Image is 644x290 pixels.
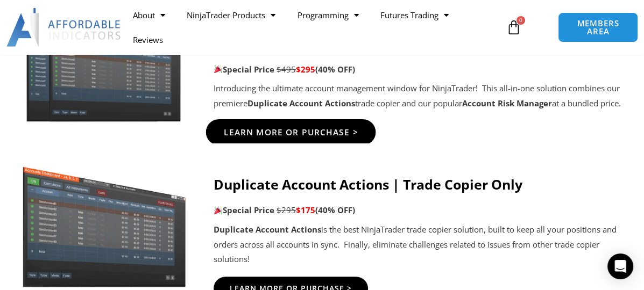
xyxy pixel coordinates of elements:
img: Screenshot 2024-11-20 151221 | Affordable Indicators – NinjaTrader [22,23,187,123]
b: (40% OFF) [315,205,355,215]
strong: Duplicate Account Actions [214,224,321,235]
a: MEMBERS AREA [558,12,639,42]
img: 🎉 [214,65,222,73]
span: $295 [277,205,296,215]
a: NinjaTrader Products [176,3,286,27]
span: Learn More Or Purchase > [223,128,358,136]
span: $175 [296,205,315,215]
b: (40% OFF) [315,64,355,75]
div: Open Intercom Messenger [607,253,633,279]
a: Programming [286,3,369,27]
a: 0 [490,12,537,43]
nav: Menu [122,3,502,52]
img: Screenshot 2024-08-26 15414455555 | Affordable Indicators – NinjaTrader [22,156,187,287]
a: Learn More Or Purchase > [206,119,376,145]
img: 🎉 [214,206,222,214]
strong: Special Price [214,64,274,75]
strong: Special Price [214,205,274,215]
p: is the best NinjaTrader trade copier solution, built to keep all your positions and orders across... [214,222,622,267]
a: Futures Trading [369,3,459,27]
a: About [122,3,176,27]
strong: Account Risk Manager [462,98,552,108]
img: LogoAI | Affordable Indicators – NinjaTrader [6,8,122,47]
span: $495 [277,64,296,75]
h4: Duplicate Account Actions | Trade Copier Only [214,176,622,192]
span: $295 [296,64,315,75]
span: 0 [516,16,525,25]
span: MEMBERS AREA [569,19,627,35]
a: Reviews [122,27,174,52]
strong: Duplicate Account Actions [247,98,355,108]
p: Introducing the ultimate account management window for NinjaTrader! This all-in-one solution comb... [214,81,622,111]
